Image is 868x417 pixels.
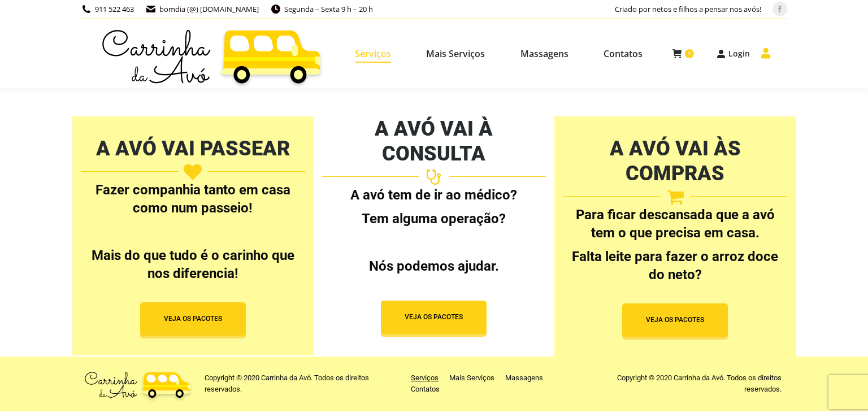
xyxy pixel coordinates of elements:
[81,366,193,402] img: Carrinha da Avó
[646,315,704,325] span: VEJA OS PACOTES
[405,312,463,322] span: VEJA OS PACOTES
[81,181,305,283] div: Fazer companhia tanto em casa como num passeio!
[164,314,222,324] span: VEJA OS PACOTES
[589,29,657,78] a: Contatos
[520,48,568,59] span: Massagens
[381,301,487,334] button: VEJA OS PACOTES
[145,4,259,15] span: bomdia (@) [DOMAIN_NAME]
[505,372,543,384] a: Massagens
[205,372,400,395] div: Copyright © 2020 Carrinha da Avó. Todos os direitos reservados.
[563,206,787,284] div: Para ficar descansada que a avó tem o que precisa em casa.
[685,49,694,58] span: 0
[140,302,246,336] button: VEJA OS PACOTES
[426,48,485,59] span: Mais Serviços
[340,29,406,78] a: Serviços
[322,116,546,166] h2: A AVÓ VAI À CONSULTA
[622,303,728,337] button: VEJA OS PACOTES
[81,4,134,15] span: 911 522 463
[411,29,500,78] a: Mais Serviços
[411,384,440,395] a: Contatos
[563,136,787,186] h2: A AVÓ VAI ÀS COMPRAS
[506,29,583,78] a: Massagens
[98,19,326,88] img: Carrinha da Avó
[615,4,761,15] p: Criado por netos e filhos a pensar nos avós!
[355,48,391,59] span: Serviços
[322,257,546,275] p: Nós podemos ajudar.
[322,186,546,275] div: A avó tem de ir ao médico?
[772,2,787,16] a: Facebook page opens in new window
[411,372,439,384] a: Serviços
[672,49,694,59] a: 0
[449,372,494,384] a: Mais Serviços
[604,48,643,59] span: Contatos
[717,49,750,59] a: Login
[587,372,782,395] p: Copyright © 2020 Carrinha da Avó. Todos os direitos reservados.
[81,136,305,161] h2: A AVÓ VAI PASSEAR
[81,246,305,283] p: Mais do que tudo é o carinho que nos diferencia!
[270,4,373,15] span: Segunda – Sexta 9 h – 20 h
[563,247,787,284] p: Falta leite para fazer o arroz doce do neto?
[322,210,546,228] p: Tem alguma operação?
